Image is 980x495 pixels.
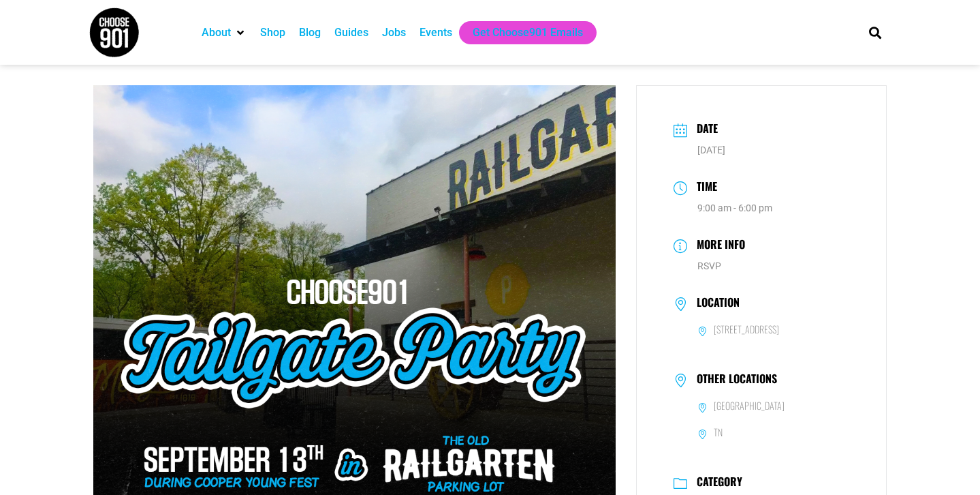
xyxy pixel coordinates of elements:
[697,145,725,155] span: [DATE]
[420,25,452,41] a: Events
[714,426,723,438] h6: TN
[690,120,718,140] h3: Date
[697,260,721,271] a: RSVP
[260,25,285,41] a: Shop
[697,202,772,213] abbr: 9:00 am - 6:00 pm
[473,25,583,41] a: Get Choose901 Emails
[864,21,886,44] div: Search
[690,236,745,256] h3: More Info
[195,21,846,44] nav: Main nav
[690,178,717,198] h3: Time
[690,475,742,492] h3: Category
[690,296,740,312] h3: Location
[202,25,231,41] a: About
[334,25,368,41] a: Guides
[714,400,785,412] h6: [GEOGRAPHIC_DATA]
[690,372,777,389] h3: Other Locations
[714,323,779,335] h6: [STREET_ADDRESS]
[382,25,406,41] a: Jobs
[299,25,321,41] a: Blog
[195,21,253,44] div: About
